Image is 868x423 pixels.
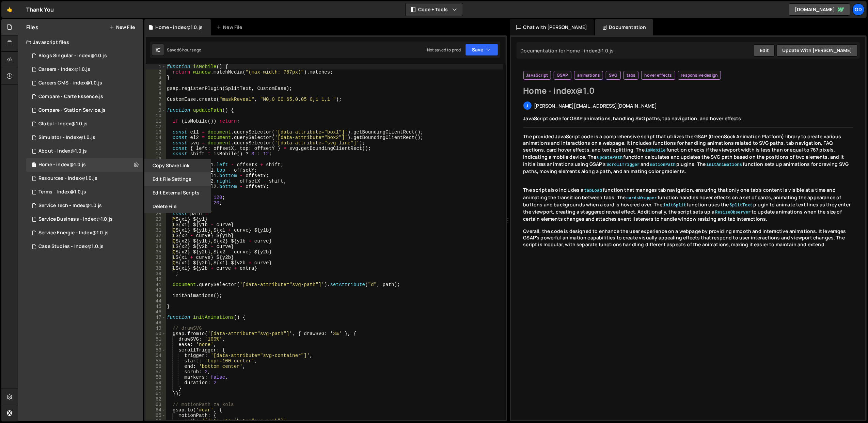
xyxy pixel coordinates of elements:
[146,86,166,91] div: 5
[146,157,166,162] div: 18
[146,271,166,277] div: 39
[146,277,166,282] div: 40
[38,216,113,222] div: Service Business - Index@1.0.js
[38,66,91,73] div: Careers - Index@1.0.js
[584,188,603,193] code: tabLoad
[681,73,718,78] span: responsive design
[167,47,202,53] div: Saved
[144,159,211,172] button: Copy share link
[146,402,166,407] div: 63
[38,121,88,127] div: Global - Index@1.0.js
[523,115,743,122] span: JavaScript code for GSAP animations, handling SVG paths, tab navigation, and hover effects.
[146,151,166,157] div: 17
[146,407,166,413] div: 64
[627,73,636,78] span: tabs
[38,148,87,154] div: About - Index@1.0.js
[26,76,143,90] div: 16150/44848.js
[216,24,245,31] div: New File
[146,342,166,347] div: 52
[465,44,498,56] button: Save
[38,203,102,209] div: Service Tech - Index@1.0.js
[26,172,143,185] div: 16150/43656.js
[146,315,166,320] div: 47
[146,331,166,336] div: 50
[38,230,109,236] div: Service Energie - Index@1.0.js
[18,35,143,49] div: Javascript files
[146,249,166,255] div: 35
[146,260,166,266] div: 37
[606,162,641,168] code: ScrollTrigger
[179,47,202,53] div: 6 hours ago
[146,413,166,418] div: 65
[852,3,865,16] div: Od
[534,103,657,109] span: [PERSON_NAME][EMAIL_ADDRESS][DOMAIN_NAME]
[155,24,203,31] div: Home - index@1.0.js
[146,124,166,129] div: 12
[146,69,166,75] div: 2
[146,140,166,146] div: 15
[776,44,858,57] button: Update with [PERSON_NAME]
[146,97,166,102] div: 7
[1,1,18,18] a: 🤙
[146,119,166,124] div: 11
[146,233,166,238] div: 32
[26,144,143,158] div: 16150/44188.js
[146,211,166,217] div: 28
[38,107,106,113] div: Compare - Station Service.js
[109,25,135,30] button: New File
[144,186,211,200] button: Edit External Scripts
[146,266,166,271] div: 38
[146,91,166,97] div: 6
[26,158,143,172] div: 16150/43401.js
[26,63,143,76] div: 16150/44830.js
[146,336,166,342] div: 51
[523,133,853,175] p: The provided JavaScript code is a comprehensive script that utilizes the GSAP (GreenSock Animatio...
[557,73,568,78] span: GSAP
[146,287,166,293] div: 42
[523,228,853,248] p: Overall, the code is designed to enhance the user experience on a webpage by providing smooth and...
[146,353,166,358] div: 54
[32,163,36,168] span: 1
[38,244,104,250] div: Case Studies - Index@1.0.js
[146,238,166,244] div: 33
[146,304,166,309] div: 45
[144,172,211,186] button: Edit File Settings
[146,396,166,402] div: 62
[146,309,166,315] div: 46
[406,3,463,16] button: Code + Tools
[26,23,38,31] h2: Files
[706,162,743,168] code: initAnimations
[26,117,143,131] div: 16150/43695.js
[146,222,166,228] div: 30
[523,85,853,96] h2: Home - index@1.0
[38,175,97,182] div: Resources - Index@1.0.js
[146,375,166,380] div: 58
[596,155,623,160] code: updatePath
[146,64,166,69] div: 1
[146,217,166,222] div: 29
[38,53,107,59] div: Blogs Singular - Index@1.0.js
[644,73,672,78] span: hover effects
[577,73,600,78] span: animations
[38,162,86,168] div: Home - index@1.0.js
[146,298,166,304] div: 44
[146,282,166,287] div: 41
[626,195,658,201] code: cardsWrapper
[26,5,54,14] div: Thank You
[526,103,528,109] span: j
[789,3,850,16] a: [DOMAIN_NAME]
[146,255,166,260] div: 36
[146,380,166,386] div: 59
[26,104,143,117] div: 16150/44840.js
[26,240,143,253] div: 16150/44116.js
[662,203,687,208] code: initSplit
[146,347,166,353] div: 53
[146,358,166,364] div: 55
[26,226,143,240] div: 16150/43762.js
[146,75,166,80] div: 3
[26,185,143,199] div: 16150/43555.js
[38,189,86,195] div: Terms - Index@1.0.js
[609,73,617,78] span: SVG
[146,108,166,113] div: 9
[427,47,461,53] div: Not saved to prod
